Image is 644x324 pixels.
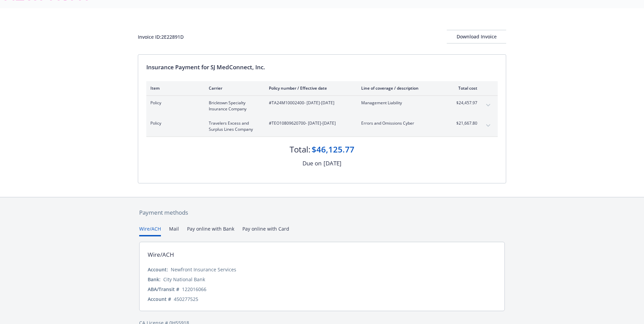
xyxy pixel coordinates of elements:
span: Policy [150,120,198,126]
div: 122016066 [182,286,206,293]
span: Bricktown Specialty Insurance Company [209,100,258,112]
div: City National Bank [163,276,205,283]
span: Errors and Omissions Cyber [361,120,441,126]
button: Wire/ACH [139,225,161,236]
button: expand content [483,120,494,131]
button: Download Invoice [447,30,506,43]
button: Pay online with Card [242,225,289,236]
div: Total: [290,144,310,155]
div: Wire/ACH [148,250,174,259]
div: $46,125.77 [312,144,354,155]
div: Due on [302,159,321,168]
button: Pay online with Bank [187,225,234,236]
div: Total cost [452,85,477,91]
div: Line of coverage / description [361,85,441,91]
div: ABA/Transit # [148,286,179,293]
button: expand content [483,100,494,111]
div: 450277525 [174,295,198,303]
div: PolicyTravelers Excess and Surplus Lines Company#TEO10809620700- [DATE]-[DATE]Errors and Omission... [146,116,498,137]
div: Account: [148,266,168,273]
span: $24,457.97 [452,100,477,106]
div: Newfront Insurance Services [171,266,236,273]
div: [DATE] [324,159,342,168]
div: Bank: [148,276,161,283]
span: #TA24M10002400 - [DATE]-[DATE] [269,100,350,106]
div: Download Invoice [447,30,506,43]
span: Travelers Excess and Surplus Lines Company [209,120,258,132]
div: Policy number / Effective date [269,85,350,91]
div: Payment methods [139,208,505,217]
span: Policy [150,100,198,106]
span: Management Liability [361,100,441,106]
div: PolicyBricktown Specialty Insurance Company#TA24M10002400- [DATE]-[DATE]Management Liability$24,4... [146,96,498,116]
div: Carrier [209,85,258,91]
div: Insurance Payment for SJ MedConnect, Inc. [146,63,498,72]
div: Account # [148,295,171,303]
span: #TEO10809620700 - [DATE]-[DATE] [269,120,350,126]
div: Item [150,85,198,91]
span: $21,667.80 [452,120,477,126]
div: Invoice ID: 2E22891D [138,33,184,40]
button: Mail [169,225,179,236]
